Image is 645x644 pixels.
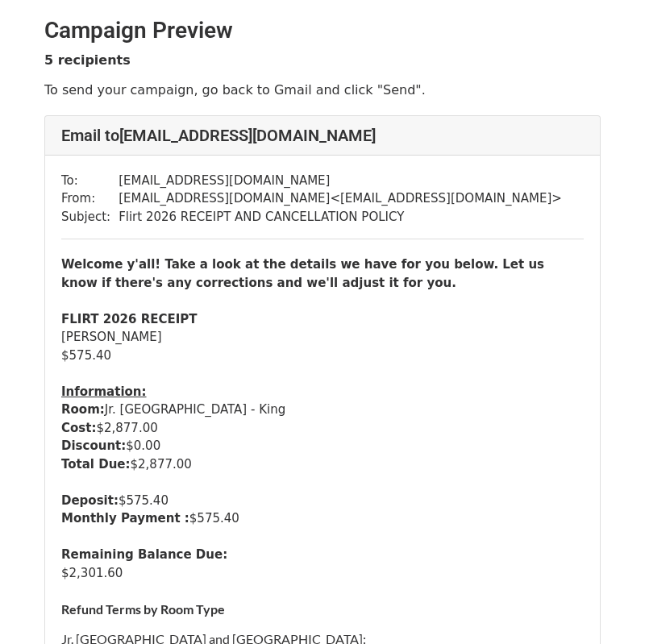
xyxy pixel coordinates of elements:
strong: Room: [61,402,105,417]
div: $575.40 [61,492,584,510]
strong: Cost: [61,421,96,435]
u: Information: [61,384,147,399]
p: To send your campaign, go back to Gmail and click "Send". [44,81,601,98]
strong: Refund Terms by Room Type [61,601,225,617]
strong: 5 recipients [44,52,131,68]
td: [EMAIL_ADDRESS][DOMAIN_NAME] < [EMAIL_ADDRESS][DOMAIN_NAME] > [119,189,562,208]
strong: FLIRT 2026 RECEIPT [61,312,198,326]
strong: Deposit: [61,493,119,508]
strong: Welcome y'all! Take a look at the details we have for you below. Let us know if there's any corre... [61,257,544,290]
td: From: [61,189,119,208]
td: Subject: [61,208,119,226]
div: $575.40 [61,347,584,365]
div: $2,301.60 [61,564,584,583]
td: To: [61,172,119,190]
strong: Remaining Balance Due: [61,547,227,562]
strong: Monthly Payment : [61,511,189,526]
div: $2,877.00 [61,455,584,474]
td: Flirt 2026 RECEIPT AND CANCELLATION POLICY [119,208,562,226]
h2: Campaign Preview [44,17,601,44]
div: [PERSON_NAME] [61,328,584,347]
td: [EMAIL_ADDRESS][DOMAIN_NAME] [119,172,562,190]
iframe: Chat Widget [564,567,645,644]
div: $2,877.00 [61,419,584,438]
strong: Total Due: [61,457,131,472]
div: $575.40 [61,509,584,528]
strong: Discount: [61,438,126,453]
h4: Email to [EMAIL_ADDRESS][DOMAIN_NAME] [61,126,584,145]
div: Jr. [GEOGRAPHIC_DATA] - King [61,401,584,419]
div: $0.00 [61,437,584,455]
